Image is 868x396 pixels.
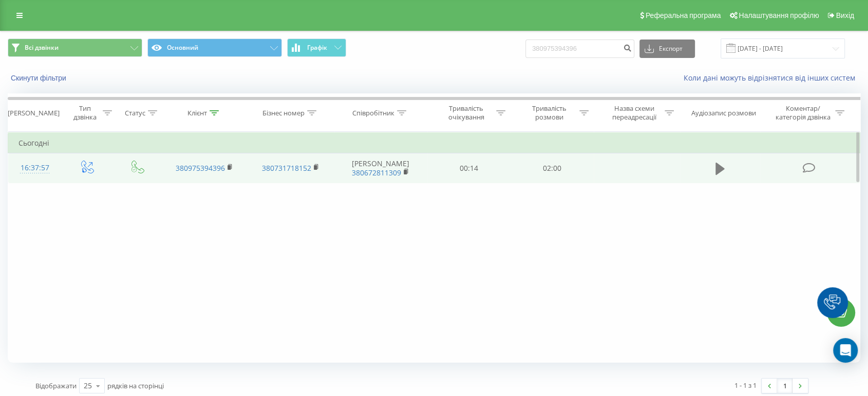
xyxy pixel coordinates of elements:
td: [PERSON_NAME] [334,153,427,183]
div: Коментар/категорія дзвінка [772,104,833,122]
span: рядків на сторінці [107,381,164,390]
span: Графік [307,44,327,51]
div: 25 [84,381,92,391]
button: Скинути фільтри [8,73,71,83]
div: Тип дзвінка [70,104,100,122]
a: 380731718152 [262,163,311,173]
div: [PERSON_NAME] [8,109,60,117]
div: Тривалість розмови [522,104,577,122]
td: 00:14 [427,153,511,183]
a: Коли дані можуть відрізнятися вiд інших систем [684,73,860,83]
a: 380672811309 [352,168,401,177]
td: Сьогодні [8,133,860,153]
div: Клієнт [187,109,207,117]
div: Аудіозапис розмови [691,109,756,117]
button: Графік [287,38,346,57]
button: Основний [147,38,282,57]
div: Статус [125,109,145,117]
span: Всі дзвінки [25,44,59,52]
div: Тривалість очікування [439,104,494,122]
a: 380975394396 [176,163,225,173]
input: Пошук за номером [525,39,634,58]
button: Експорт [639,39,695,58]
div: Співробітник [352,109,394,117]
td: 02:00 [511,153,594,183]
span: Налаштування профілю [739,11,819,19]
div: 16:37:57 [18,158,51,178]
span: Вихід [836,11,854,19]
a: 1 [777,379,792,393]
span: Відображати [35,381,77,390]
div: Назва схеми переадресації [607,104,662,122]
span: Реферальна програма [646,11,721,19]
div: Open Intercom Messenger [833,338,858,363]
button: Всі дзвінки [8,38,142,57]
div: 1 - 1 з 1 [734,380,757,390]
div: Бізнес номер [262,109,305,117]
